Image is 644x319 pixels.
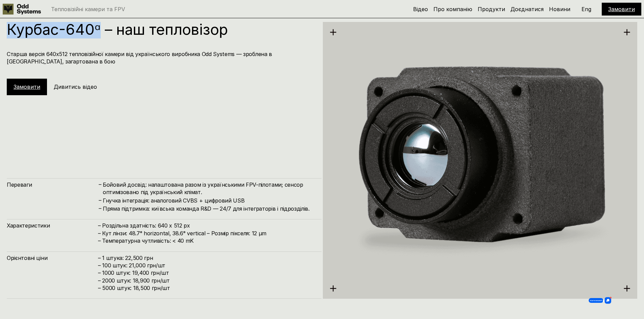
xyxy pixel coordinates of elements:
h4: – 1 штука: 22,500 грн – 100 штук: 21,000 грн/шт – ⁠1000 штук: 19,400 грн/шт – ⁠⁠2000 штук: 18,900... [98,254,315,292]
iframe: HelpCrunch [563,289,637,312]
a: Новини [549,6,570,12]
h4: Старша версія 640х512 тепловізійної камери від українського виробника Odd Systems — зроблена в [G... [7,50,315,65]
a: Відео [413,6,428,12]
h5: Дивитись відео [54,83,97,90]
h4: Бойовий досвід: налаштована разом із українськими FPV-пілотами; сенсор оптимізовано під українськ... [103,181,315,196]
p: Тепловізійні камери та FPV [51,6,125,12]
h4: – [99,181,101,188]
h1: Курбас-640ᵅ – наш тепловізор [7,22,315,37]
h4: Пряма підтримка: київська команда R&D — 24/7 для інтеграторів і підрозділів. [103,205,315,212]
h4: – Роздільна здатність: 640 x 512 px – Кут лінзи: 48.7° horizontal, 38.6° vertical – Розмір піксел... [98,222,315,244]
h4: Характеристики [7,222,98,229]
a: Про компанію [433,6,472,12]
h4: Орієнтовні ціни [7,254,98,262]
a: Продукти [478,6,505,12]
h4: – [99,196,101,204]
a: Замовити [14,83,40,90]
h4: Гнучка інтеграція: аналоговий CVBS + цифровий USB [103,197,315,204]
p: Eng [581,6,591,12]
a: Замовити [608,6,635,12]
a: Доєднатися [510,6,544,12]
h4: – [99,205,101,212]
h4: Переваги [7,181,98,188]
